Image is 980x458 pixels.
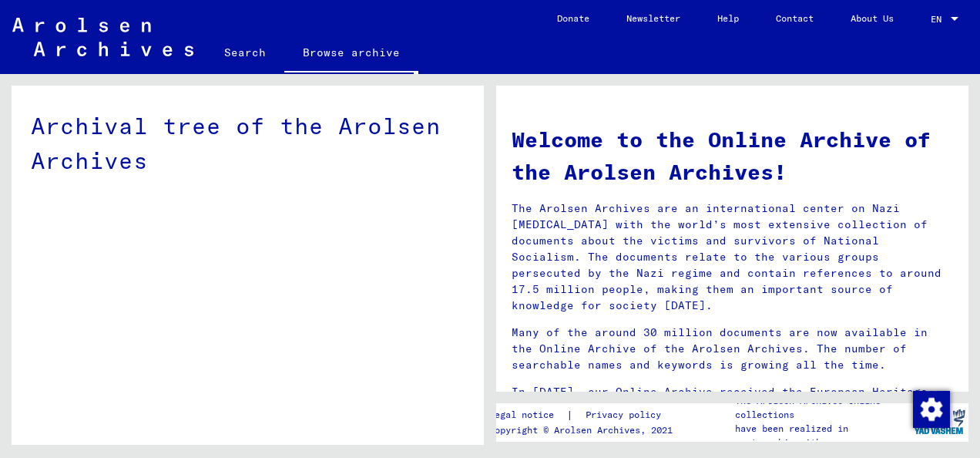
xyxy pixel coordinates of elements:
[913,391,950,428] img: Change consent
[512,384,953,433] p: In [DATE], our Online Archive received the European Heritage Award / Europa Nostra Award 2020, Eu...
[911,402,968,441] img: yv_logo.png
[206,34,284,71] a: Search
[512,200,953,314] p: The Arolsen Archives are an international center on Nazi [MEDICAL_DATA] with the world’s most ext...
[512,325,953,373] p: Many of the around 30 million documents are now available in the Online Archive of the Arolsen Ar...
[735,394,909,422] p: The Arolsen Archives online collections
[489,407,566,423] a: Legal notice
[931,14,948,25] span: EN
[489,423,680,437] p: Copyright © Arolsen Archives, 2021
[735,422,909,450] p: have been realized in partnership with
[912,390,949,427] div: Change consent
[31,109,465,178] div: Archival tree of the Arolsen Archives
[573,407,680,423] a: Privacy policy
[284,34,418,74] a: Browse archive
[489,407,680,423] div: |
[12,18,193,56] img: Arolsen_neg.svg
[512,123,953,188] h1: Welcome to the Online Archive of the Arolsen Archives!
